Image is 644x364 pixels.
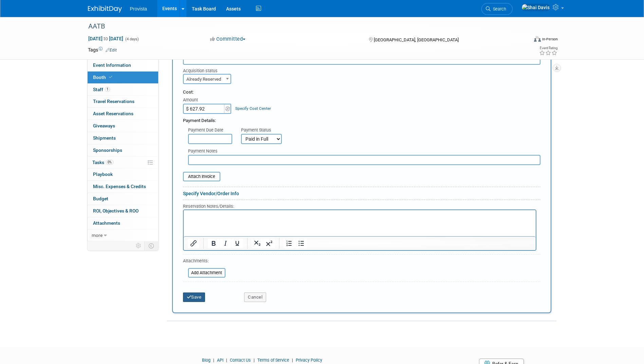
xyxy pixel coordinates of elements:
a: Shipments [88,132,158,144]
button: Italic [220,239,231,248]
span: Asset Reservations [93,111,133,116]
a: Playbook [88,168,158,180]
span: Attachments [93,220,120,226]
span: Event Information [93,62,131,68]
div: Event Format [488,35,558,45]
a: more [88,229,158,241]
a: Travel Reservations [88,96,158,107]
td: Tags [88,46,117,53]
a: Budget [88,193,158,205]
i: Booth reservation complete [109,75,112,79]
span: [GEOGRAPHIC_DATA], [GEOGRAPHIC_DATA] [374,37,459,42]
a: Search [481,3,513,15]
span: 0% [106,160,113,165]
span: (4 days) [125,37,139,41]
button: Subscript [252,239,263,248]
a: Misc. Expenses & Credits [88,181,158,193]
div: Event Rating [539,46,557,50]
span: Already Reserved [184,75,231,84]
a: Event Information [88,59,158,71]
span: Staff [93,87,110,92]
iframe: Rich Text Area [184,210,536,236]
div: Amount [183,97,232,104]
img: Format-Inperson.png [534,36,541,42]
span: more [92,232,103,238]
span: [DATE] [DATE] [88,36,124,42]
button: Bold [208,239,219,248]
span: Travel Reservations [93,99,134,104]
a: Blog [202,358,210,363]
span: | [224,358,229,363]
a: ROI, Objectives & ROO [88,205,158,217]
span: to [103,36,109,41]
span: Already Reserved [183,74,231,84]
span: Provista [130,6,147,12]
button: Bullet list [295,239,307,248]
button: Cancel [244,292,266,302]
button: Committed [208,36,248,43]
img: Shai Davis [521,4,550,11]
a: Asset Reservations [88,108,158,120]
div: Payment Notes [188,148,540,155]
span: Sponsorships [93,147,122,153]
div: In-Person [542,37,558,42]
button: Numbered list [283,239,295,248]
a: Privacy Policy [296,358,322,363]
a: Specify Cost Center [235,106,271,111]
div: Payment Due Date [188,127,231,134]
a: Attachments [88,217,158,229]
span: | [290,358,295,363]
div: Reservation Notes/Details: [183,203,536,209]
button: Insert/edit link [188,239,199,248]
td: Personalize Event Tab Strip [133,241,145,250]
a: Sponsorships [88,144,158,156]
a: Staff1 [88,84,158,96]
a: Tasks0% [88,157,158,168]
span: 1 [105,87,110,92]
a: Contact Us [230,358,251,363]
span: Booth [93,75,114,80]
img: ExhibitDay [88,6,122,13]
span: ROI, Objectives & ROO [93,208,139,214]
span: Playbook [93,171,113,177]
button: Underline [232,239,243,248]
a: Terms of Service [257,358,289,363]
span: Shipments [93,135,116,141]
a: Giveaways [88,120,158,132]
a: Booth [88,72,158,83]
a: API [217,358,223,363]
span: Budget [93,196,108,201]
button: Superscript [263,239,275,248]
div: Payment Status [241,127,287,134]
span: | [252,358,256,363]
span: Tasks [92,160,113,165]
span: | [211,358,216,363]
span: Misc. Expenses & Credits [93,184,146,189]
div: Attachments: [183,258,225,266]
a: Edit [106,48,117,53]
div: Payment Details: [183,114,540,124]
div: Acquisition status [183,65,234,74]
button: Save [183,292,205,302]
span: Search [491,6,506,12]
td: Toggle Event Tabs [144,241,158,250]
div: Cost: [183,89,540,96]
a: Specify Vendor/Order Info [183,191,239,196]
div: AATB [86,20,518,33]
span: Giveaways [93,123,115,128]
